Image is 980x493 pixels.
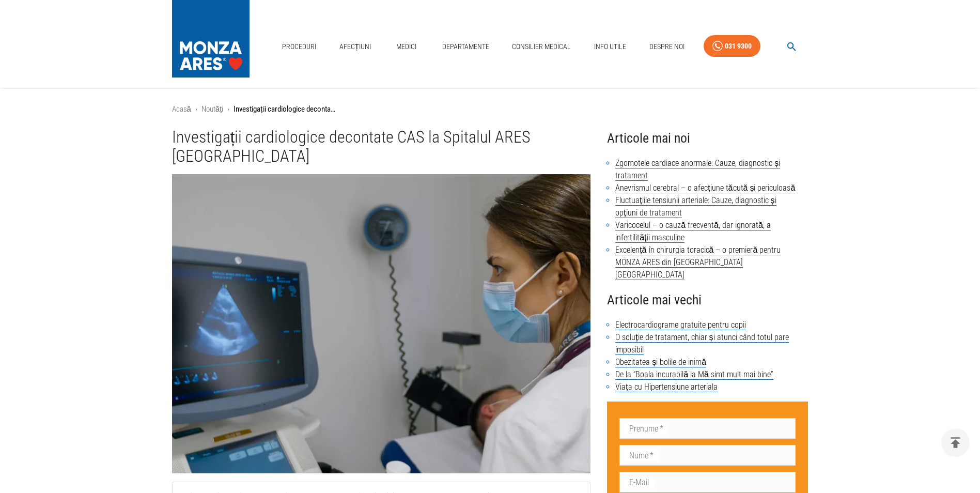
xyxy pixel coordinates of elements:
[941,428,970,457] button: delete
[234,103,337,115] p: Investigații cardiologice decontate CAS la Spitalul ARES [GEOGRAPHIC_DATA]
[615,158,780,181] a: Zgomotele cardiace anormale: Cauze, diagnostic și tratament
[335,36,376,57] a: Afecțiuni
[615,183,795,193] a: Anevrismul cerebral – o afecțiune tăcută și periculoasă
[172,174,591,473] img: Investigații cardiologice decontate CAS la Spitalul ARES Cluj
[615,357,706,367] a: Obezitatea și bolile de inimă
[615,245,781,280] a: Excelență în chirurgia toracică – o premieră pentru MONZA ARES din [GEOGRAPHIC_DATA] [GEOGRAPHIC_...
[278,36,320,57] a: Proceduri
[607,289,808,311] h4: Articole mai vechi
[172,128,591,166] h1: Investigații cardiologice decontate CAS la Spitalul ARES [GEOGRAPHIC_DATA]
[615,382,717,392] a: Viața cu Hipertensiune arteriala
[615,320,746,330] a: Electrocardiograme gratuite pentru copii
[172,104,191,114] a: Acasă
[607,128,808,149] h4: Articole mai noi
[704,35,760,57] a: 031 9300
[615,220,771,243] a: Varicocelul – o cauză frecventă, dar ignorată, a infertilității masculine
[172,103,808,115] nav: breadcrumb
[508,36,575,57] a: Consilier Medical
[615,332,788,355] a: O soluție de tratament, chiar și atunci când totul pare imposibil
[725,40,752,53] div: 031 9300
[201,104,224,114] a: Noutăți
[645,36,689,57] a: Despre Noi
[390,36,423,57] a: Medici
[590,36,630,57] a: Info Utile
[195,103,197,115] li: ›
[438,36,493,57] a: Departamente
[615,369,773,380] a: De la “Boala incurabilă la Mă simt mult mai bine”
[227,103,229,115] li: ›
[615,195,776,218] a: Fluctuațiile tensiunii arteriale: Cauze, diagnostic și opțiuni de tratament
